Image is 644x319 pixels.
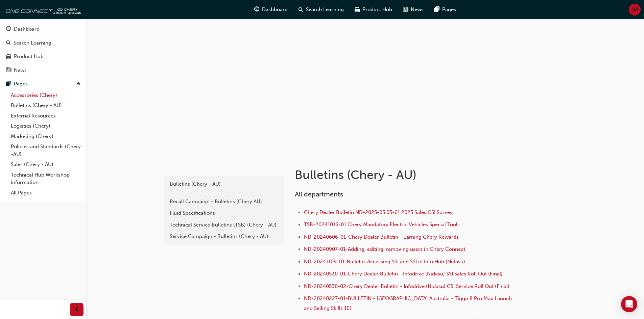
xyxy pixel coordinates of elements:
[262,6,288,14] span: Dashboard
[249,3,293,17] a: guage-iconDashboard
[355,5,360,14] span: car-icon
[299,5,303,14] span: search-icon
[8,131,84,142] a: Marketing (Chery)
[166,231,281,242] a: Service Campaign - Bulletins (Chery - AU)
[349,3,398,17] a: car-iconProduct Hub
[166,207,281,219] a: Fluid Specifications
[295,167,517,182] h1: Bulletins (Chery - AU)
[3,64,84,77] a: News
[434,5,439,14] span: pages-icon
[621,296,637,312] div: Open Intercom Messenger
[304,259,465,265] a: ND-20241109-01-Bulletin-Accessing SSI and SSI in Info Hub (Nidasu)
[631,6,638,14] span: HA
[254,5,259,14] span: guage-icon
[8,100,84,111] a: Bulletins (Chery - AU)
[304,283,509,289] a: ND-20240530-02-Chery Dealer Bulletin - Infodrive (Nidasu) CSI Service Roll Out (Final)
[3,78,84,90] button: Pages
[442,6,456,14] span: Pages
[304,246,465,252] a: ND-20240907-01-Adding, editing, removing users in Chery Connect
[398,3,429,17] a: news-iconNews
[170,180,278,188] div: Bulletins (Chery - AU)
[170,221,278,229] div: Technical Service Bulletins (TSB) (Chery - AU)
[8,121,84,131] a: Logistics (Chery)
[170,233,278,240] div: Service Campaign - Bulletins (Chery - AU)
[293,3,349,17] a: search-iconSearch Learning
[306,6,344,14] span: Search Learning
[8,159,84,170] a: Sales (Chery - AU)
[362,6,392,14] span: Product Hub
[304,271,503,277] a: ND-20240530-01-Chery Dealer Bulletin - Infodrive (Nidasu) SSI Sales Roll Out (Final)
[3,22,84,78] button: DashboardSearch LearningProduct HubNews
[304,295,513,311] a: ND-20240227-01-BULLETIN - [GEOGRAPHIC_DATA] Australia - Tiggo 8 Pro Max Launch and Selling Skills...
[6,68,11,74] span: news-icon
[8,170,84,188] a: Technical Hub Workshop information
[76,80,81,88] span: up-icon
[304,234,459,240] a: ND-20240606-01-Chery Dealer Bulletin - Earning Chery Rewards
[166,178,281,190] a: Bulletins (Chery - AU)
[411,6,424,14] span: News
[403,5,408,14] span: news-icon
[6,40,11,46] span: search-icon
[170,209,278,217] div: Fluid Specifications
[3,23,84,35] a: Dashboard
[629,4,641,16] button: HA
[6,54,11,60] span: car-icon
[14,67,27,74] div: News
[14,39,51,47] div: Search Learning
[14,53,44,60] div: Product Hub
[170,198,278,206] div: Recall Campaign - Bulletins (Chery AU)
[3,3,81,16] img: oneconnect
[166,196,281,208] a: Recall Campaign - Bulletins (Chery AU)
[3,50,84,63] a: Product Hub
[166,219,281,231] a: Technical Service Bulletins (TSB) (Chery - AU)
[6,81,11,87] span: pages-icon
[8,111,84,121] a: External Resources
[304,209,453,215] a: Chery Dealer Bulletin ND-2025-05.05-01 2025 Sales CSI Survey
[14,80,28,88] div: Pages
[6,26,11,32] span: guage-icon
[74,305,79,314] span: prev-icon
[429,3,461,17] a: pages-iconPages
[304,221,460,228] a: TSB-20241016-01 Chery Mandatory Electric Vehicles Special Tools
[8,141,84,159] a: Policies and Standards (Chery -AU)
[14,25,40,33] div: Dashboard
[8,188,84,198] a: All Pages
[295,190,343,198] span: All departments
[3,37,84,49] a: Search Learning
[8,90,84,101] a: Accessories (Chery)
